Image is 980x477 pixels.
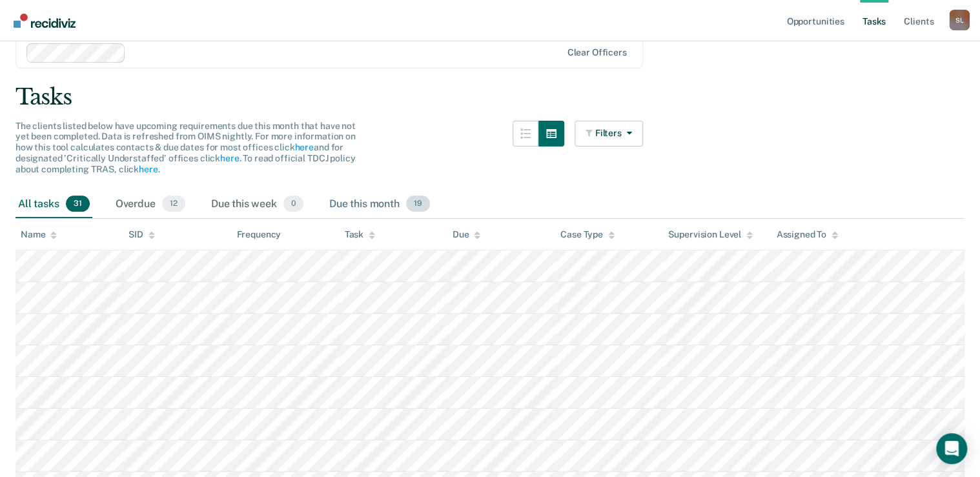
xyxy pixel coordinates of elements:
[128,229,155,240] div: SID
[113,190,188,219] div: Overdue12
[327,190,433,219] div: Due this month19
[139,164,158,174] a: here
[15,84,965,110] div: Tasks
[936,433,967,464] div: Open Intercom Messenger
[209,190,306,219] div: Due this week0
[15,190,92,219] div: All tasks31
[14,14,76,28] img: Recidiviz
[567,47,626,58] div: Clear officers
[66,196,90,212] span: 31
[220,153,239,163] a: here
[21,229,57,240] div: Name
[575,121,643,147] button: Filters
[668,229,753,240] div: Supervision Level
[236,229,281,240] div: Frequency
[949,10,970,30] button: Profile dropdown button
[560,229,615,240] div: Case Type
[294,142,313,152] a: here
[776,229,837,240] div: Assigned To
[453,229,481,240] div: Due
[283,196,303,212] span: 0
[949,10,970,30] div: S L
[15,121,356,174] span: The clients listed below have upcoming requirements due this month that have not yet been complet...
[406,196,430,212] span: 19
[345,229,375,240] div: Task
[162,196,185,212] span: 12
